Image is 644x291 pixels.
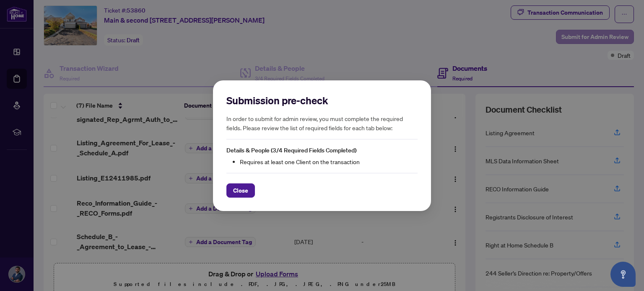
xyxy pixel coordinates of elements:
[233,183,248,197] span: Close
[226,114,418,132] h5: In order to submit for admin review, you must complete the required fields. Please review the lis...
[240,157,418,166] li: Requires at least one Client on the transaction
[226,94,418,107] h2: Submission pre-check
[610,262,636,287] button: Open asap
[226,147,356,154] span: Details & People (3/4 Required Fields Completed)
[226,183,255,197] button: Close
